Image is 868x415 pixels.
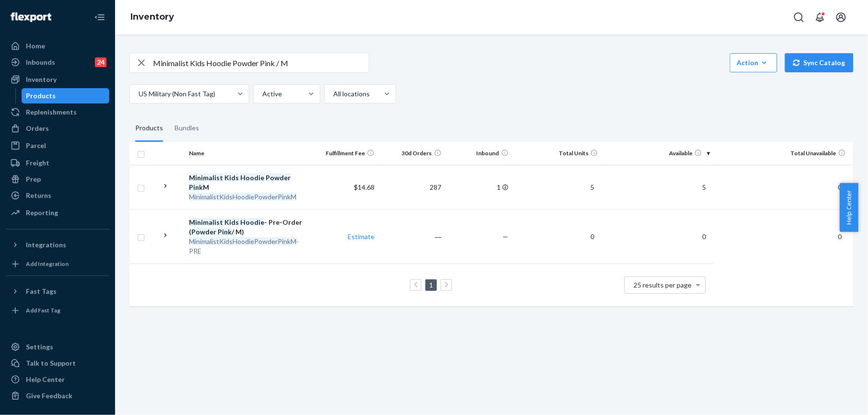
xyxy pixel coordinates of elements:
div: Home [26,41,45,51]
a: Home [6,38,109,54]
em: Powder [266,173,291,182]
th: Total Unavailable [714,142,854,165]
em: Kids [225,218,239,226]
button: Fast Tags [6,284,109,299]
th: Total Units [513,142,602,165]
th: Available [602,142,714,165]
span: — [503,232,509,241]
a: Help Center [6,372,109,387]
a: Add Fast Tag [6,303,109,318]
div: Inventory [26,75,57,84]
em: MinimalistKidsHoodiePowderPinkM [189,193,297,201]
a: Inbounds24 [6,55,109,70]
a: Returns [6,188,109,203]
div: Integrations [26,240,66,250]
a: Page 1 is your current page [427,281,435,289]
th: Name [186,142,311,165]
a: Reporting [6,205,109,220]
div: Returns [26,191,51,200]
span: 0 [834,183,846,191]
button: Sync Catalog [785,53,854,72]
a: Talk to Support [6,356,109,371]
a: Parcel [6,138,109,153]
em: Pink [218,228,232,236]
input: Search inventory by name or sku [153,53,369,72]
div: Bundles [175,115,199,142]
a: Freight [6,155,109,171]
ol: breadcrumbs [123,3,182,31]
div: Fast Tags [26,287,57,296]
div: Parcel [26,141,46,150]
em: Minimalist [189,218,223,226]
em: Kids [225,173,239,182]
em: Powder [192,228,217,236]
em: MinimalistKidsHoodiePowderPinkM [189,237,297,245]
a: Inventory [6,72,109,87]
div: -PRE [189,237,307,256]
span: 25 results per page [634,281,692,289]
input: US Military (Non Fast Tag) [138,89,139,99]
a: Orders [6,121,109,136]
span: $14.68 [354,183,375,191]
div: 24 [95,58,106,67]
div: Reporting [26,208,58,218]
div: Give Feedback [26,391,72,401]
div: Inbounds [26,58,55,67]
em: Minimalist [189,173,223,182]
span: 5 [698,183,710,191]
button: Open notifications [810,8,830,27]
div: M [189,173,307,192]
th: 30d Orders [378,142,446,165]
span: 0 [698,232,710,241]
a: Settings [6,339,109,355]
span: 5 [586,183,598,191]
span: 0 [834,232,846,241]
button: Close Navigation [90,8,109,27]
button: Open account menu [832,8,851,27]
a: Add Integration [6,256,109,272]
div: Products [26,91,56,101]
div: Orders [26,124,49,133]
th: Fulfillment Fee [311,142,378,165]
span: 0 [586,232,598,241]
button: Open Search Box [789,8,809,27]
em: Pink [189,183,203,191]
button: Help Center [840,183,858,232]
td: 1 [446,165,513,209]
div: Talk to Support [26,358,76,368]
img: Flexport logo [11,12,51,22]
div: Settings [26,342,53,352]
div: Add Fast Tag [26,306,60,314]
div: Add Integration [26,260,69,268]
div: Products [135,115,163,142]
input: All locations [332,89,333,99]
a: Estimate [348,232,375,241]
input: Active [261,89,262,99]
div: Freight [26,158,49,168]
div: Help Center [26,375,65,384]
th: Inbound [446,142,513,165]
a: Products [22,88,110,104]
td: ― [378,209,446,264]
div: Action [737,58,770,68]
button: Give Feedback [6,388,109,403]
em: Hoodie [241,218,265,226]
div: Prep [26,174,41,184]
a: Inventory [130,12,174,22]
button: Integrations [6,237,109,253]
a: Replenishments [6,104,109,120]
div: - Pre-Order ( / M) [189,218,307,237]
td: 287 [378,165,446,209]
em: Hoodie [241,173,265,182]
a: Prep [6,172,109,187]
button: Action [730,53,777,72]
div: Replenishments [26,107,77,117]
